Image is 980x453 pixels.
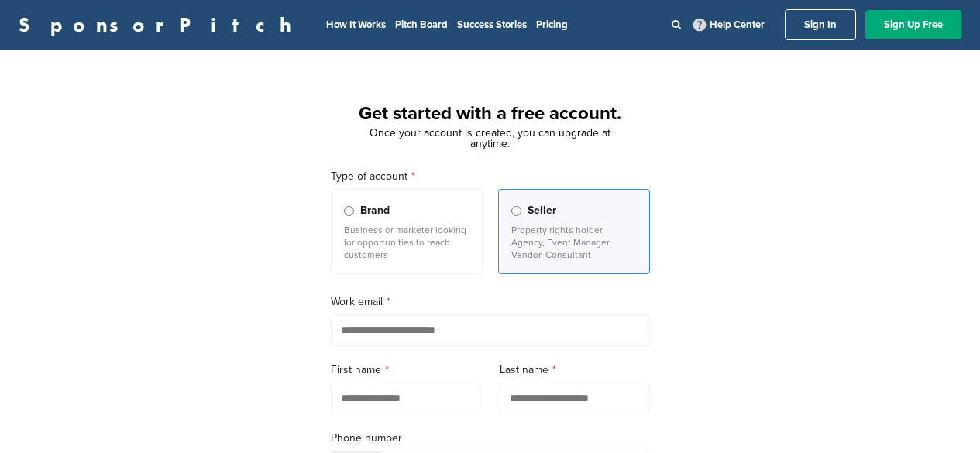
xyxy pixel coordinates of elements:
label: Last name [500,362,650,379]
a: Pricing [536,19,568,31]
label: Work email [331,293,650,311]
h1: Get started with a free account. [312,100,669,128]
input: Brand Business or marketer looking for opportunities to reach customers [344,206,354,216]
a: SponsorPitch [19,15,301,35]
p: Business or marketer looking for opportunities to reach customers [344,224,469,261]
label: First name [331,362,481,379]
a: Sign Up Free [865,10,961,39]
a: How It Works [326,19,386,31]
span: Brand [360,202,390,219]
p: Property rights holder, Agency, Event Manager, Vendor, Consultant [511,224,637,261]
a: Help Center [690,15,768,34]
label: Type of account [331,168,650,185]
a: Success Stories [457,19,527,31]
span: Seller [528,202,556,219]
input: Seller Property rights holder, Agency, Event Manager, Vendor, Consultant [511,206,521,216]
a: Sign In [785,9,856,40]
span: Once your account is created, you can upgrade at anytime. [370,126,610,150]
a: Pitch Board [395,19,448,31]
label: Phone number [331,430,650,447]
